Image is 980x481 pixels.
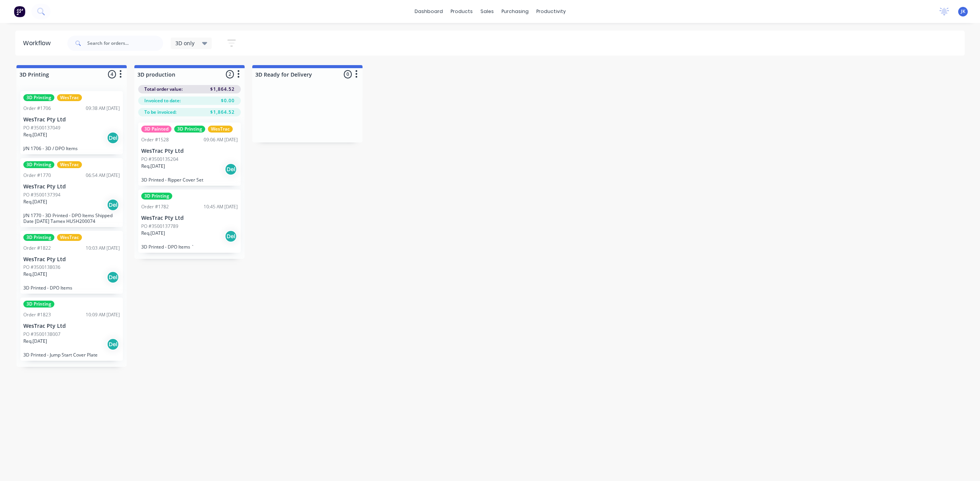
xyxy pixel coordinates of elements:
p: Req. [DATE] [141,163,165,170]
div: 3D Painted3D PrintingWesTracOrder #152809:06 AM [DATE]WesTrac Pty LtdPO #3500135204Req.[DATE]Del3... [138,123,241,186]
p: Req. [DATE] [23,271,47,278]
span: $1,864.52 [210,109,235,116]
div: Del [225,163,237,175]
p: WesTrac Pty Ltd [23,183,120,190]
div: Order #1822 [23,245,51,252]
div: Order #1770 [23,172,51,179]
div: 3D PrintingWesTracOrder #177006:54 AM [DATE]WesTrac Pty LtdPO #3500137394Req.[DATE]DelJ/N 1770 - ... [20,158,123,227]
div: 3D Printing [23,301,54,308]
input: Search for orders... [87,36,163,51]
div: WesTrac [57,94,82,101]
div: 3D Printing [141,193,172,200]
div: WesTrac [57,234,82,241]
div: Del [225,230,237,242]
div: Order #1823 [23,311,51,318]
div: 06:54 AM [DATE] [86,172,120,179]
p: Req. [DATE] [141,230,165,237]
p: PO #3500137049 [23,124,60,131]
div: 09:38 AM [DATE] [86,105,120,112]
div: 09:06 AM [DATE] [204,136,238,143]
div: Del [107,271,119,283]
div: sales [477,6,498,17]
span: JK [961,8,965,15]
p: Req. [DATE] [23,338,47,345]
div: 3D PrintingOrder #178210:45 AM [DATE]WesTrac Pty LtdPO #3500137789Req.[DATE]Del3D Printed - DPO I... [138,190,241,253]
div: 10:03 AM [DATE] [86,245,120,252]
div: Del [107,132,119,144]
p: PO #3500137394 [23,191,60,198]
p: J/N 1706 - 3D / DPO Items [23,146,120,151]
div: Workflow [23,39,54,48]
div: productivity [532,6,570,17]
div: Del [107,199,119,211]
p: WesTrac Pty Ltd [23,323,120,329]
p: Req. [DATE] [23,131,47,138]
p: 3D Printed - Ripper Cover Set [141,177,238,183]
div: Order #1706 [23,105,51,112]
div: WesTrac [208,126,233,133]
div: 3D PrintingWesTracOrder #182210:03 AM [DATE]WesTrac Pty LtdPO #3500138036Req.[DATE]Del3D Printed ... [20,231,123,294]
div: purchasing [498,6,532,17]
div: 10:09 AM [DATE] [86,311,120,318]
p: WesTrac Pty Ltd [141,215,238,221]
p: WesTrac Pty Ltd [141,148,238,154]
span: Total order value: [144,86,183,93]
p: PO #3500137789 [141,223,178,230]
span: To be invoiced: [144,109,176,116]
p: WesTrac Pty Ltd [23,116,120,123]
img: Factory [14,6,25,17]
div: Order #1782 [141,203,169,210]
p: PO #3500138036 [23,264,60,271]
p: Req. [DATE] [23,198,47,205]
span: Invoiced to date: [144,97,181,104]
div: WesTrac [57,161,82,168]
div: Order #1528 [141,136,169,143]
div: 3D Printing [23,94,54,101]
p: WesTrac Pty Ltd [23,256,120,263]
div: 3D Printing [23,234,54,241]
div: 10:45 AM [DATE] [204,203,238,210]
div: 3D PrintingOrder #182310:09 AM [DATE]WesTrac Pty LtdPO #3500138007Req.[DATE]Del3D Printed - Jump ... [20,298,123,361]
p: PO #3500138007 [23,331,60,338]
span: $1,864.52 [210,86,235,93]
div: 3D PrintingWesTracOrder #170609:38 AM [DATE]WesTrac Pty LtdPO #3500137049Req.[DATE]DelJ/N 1706 - ... [20,91,123,154]
div: 3D Printing [174,126,205,133]
div: Del [107,338,119,350]
span: $0.00 [221,97,235,104]
p: J/N 1770 - 3D Printed - DPO Items Shipped Date [DATE] Tamex HUSH200074 [23,213,120,224]
p: PO #3500135204 [141,156,178,163]
div: 3D Painted [141,126,171,133]
p: 3D Printed - Jump Start Cover Plate [23,352,120,358]
p: 3D Printed - DPO Items ` [141,244,238,250]
span: 3D only [175,39,194,47]
div: products [447,6,477,17]
div: 3D Printing [23,161,54,168]
p: 3D Printed - DPO Items [23,285,120,291]
a: dashboard [411,6,447,17]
